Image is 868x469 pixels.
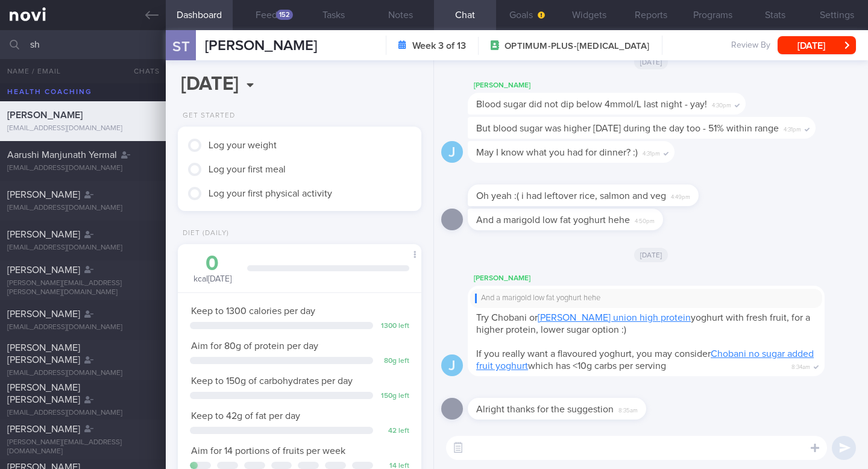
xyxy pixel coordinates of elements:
div: [EMAIL_ADDRESS][DOMAIN_NAME] [7,369,159,378]
div: 42 left [379,427,409,436]
div: [PERSON_NAME] [468,78,782,93]
div: J [441,354,463,377]
span: Keep to 150g of carbohydrates per day [191,376,353,386]
span: [PERSON_NAME] [7,190,80,200]
span: Keep to 42g of fat per day [191,411,300,421]
div: [EMAIL_ADDRESS][DOMAIN_NAME] [7,124,159,133]
span: 8:34am [791,360,810,371]
span: If you really want a flavoured yoghurt, you may consider which has <10g carbs per serving [476,349,814,371]
div: [PERSON_NAME] [468,271,861,286]
span: 4:30pm [712,98,731,110]
div: ST [159,23,204,69]
span: OPTIMUM-PLUS-[MEDICAL_DATA] [505,40,649,52]
span: [PERSON_NAME] [205,39,317,53]
span: Aim for 80g of protein per day [191,341,318,351]
div: 152 [276,10,293,20]
span: 4:31pm [643,146,660,158]
div: [EMAIL_ADDRESS][DOMAIN_NAME] [7,204,159,213]
span: [PERSON_NAME] [PERSON_NAME] [7,343,80,365]
span: 4:50pm [635,214,655,225]
div: 80 g left [379,357,409,366]
div: [PERSON_NAME][EMAIL_ADDRESS][PERSON_NAME][DOMAIN_NAME] [7,279,159,297]
div: [PERSON_NAME][EMAIL_ADDRESS][DOMAIN_NAME] [7,438,159,456]
span: Review By [731,40,770,51]
div: 0 [190,253,235,274]
div: 150 g left [379,392,409,401]
div: Get Started [178,112,235,121]
div: J [441,141,463,163]
span: [PERSON_NAME] [7,309,80,319]
span: [DATE] [634,248,668,262]
div: [EMAIL_ADDRESS][DOMAIN_NAME] [7,164,159,173]
div: [EMAIL_ADDRESS][DOMAIN_NAME] [7,323,159,332]
span: [PERSON_NAME] [7,230,80,239]
span: Oh yeah :( i had leftover rice, salmon and veg [476,191,666,201]
span: [PERSON_NAME] [7,265,80,275]
span: 4:31pm [784,122,801,134]
span: [PERSON_NAME] [7,424,80,434]
span: Aarushi Manjunath Yermal [7,150,117,160]
span: Try Chobani or yoghurt with fresh fruit, for a higher protein, lower sugar option :) [476,313,810,335]
div: [EMAIL_ADDRESS][DOMAIN_NAME] [7,244,159,253]
span: Keep to 1300 calories per day [191,306,315,316]
a: [PERSON_NAME] union high protein [538,313,691,323]
div: kcal [DATE] [190,253,235,285]
span: Blood sugar did not dip below 4mmol/L last night - yay! [476,99,707,109]
span: Alright thanks for the suggestion [476,404,614,414]
div: 1300 left [379,322,409,331]
span: And a marigold low fat yoghurt hehe [476,215,630,225]
span: May I know what you had for dinner? :) [476,148,638,157]
div: Diet (Daily) [178,229,229,238]
span: 8:35am [618,403,638,415]
strong: Week 3 of 13 [412,40,466,52]
button: [DATE] [778,36,856,54]
span: [PERSON_NAME] [7,110,83,120]
span: But blood sugar was higher [DATE] during the day too - 51% within range [476,124,779,133]
span: [DATE] [634,55,668,69]
span: Aim for 14 portions of fruits per week [191,446,345,456]
button: Chats [118,59,166,83]
span: 4:49pm [671,190,690,201]
div: And a marigold low fat yoghurt hehe [475,294,817,303]
span: [PERSON_NAME] [PERSON_NAME] [7,383,80,404]
div: [EMAIL_ADDRESS][DOMAIN_NAME] [7,409,159,418]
